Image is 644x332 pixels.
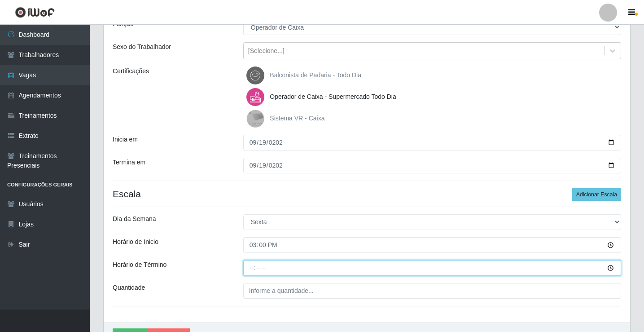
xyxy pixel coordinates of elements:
h4: Escala [113,188,621,199]
input: 00/00/0000 [243,135,621,151]
img: Balconista de Padaria - Todo Dia [246,66,268,84]
div: [Selecione...] [248,46,285,56]
span: Operador de Caixa - Supermercado Todo Dia [270,93,396,100]
label: Horário de Término [113,260,166,270]
input: 00:00 [243,260,621,276]
button: Adicionar Escala [572,188,621,201]
label: Sexo do Trabalhador [113,42,171,52]
input: 00:00 [243,237,621,253]
input: 00/00/0000 [243,158,621,173]
label: Termina em [113,158,145,167]
label: Certificações [113,66,149,76]
input: Informe a quantidade... [243,283,621,299]
label: Horário de Inicio [113,237,158,247]
span: Sistema VR - Caixa [270,115,324,122]
img: Sistema VR - Caixa [246,110,268,128]
label: Dia da Semana [113,214,156,224]
label: Inicia em [113,135,138,144]
img: CoreUI Logo [15,7,55,18]
label: Quantidade [113,283,145,292]
span: Balconista de Padaria - Todo Dia [270,71,361,79]
img: Operador de Caixa - Supermercado Todo Dia [246,88,268,106]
